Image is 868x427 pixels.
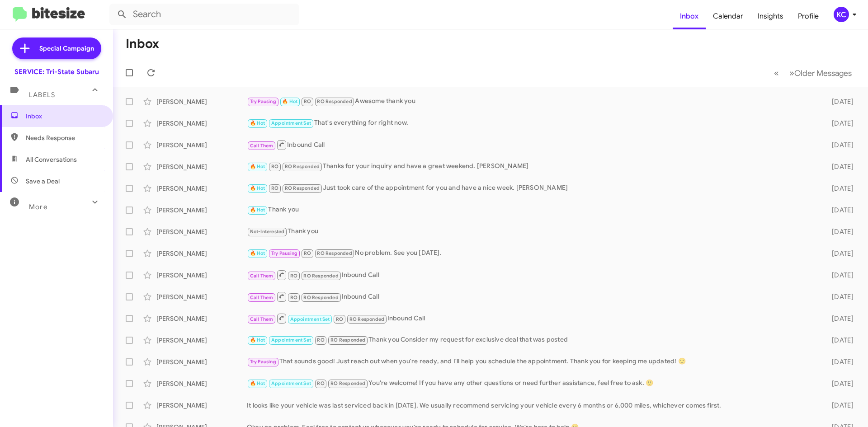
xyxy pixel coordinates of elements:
span: Special Campaign [39,44,94,53]
div: [PERSON_NAME] [156,162,247,171]
span: RO Responded [285,164,320,169]
span: 🔥 Hot [250,337,265,343]
span: RO [290,295,297,300]
a: Calendar [706,3,750,29]
span: Save a Deal [26,177,60,186]
span: Older Messages [794,68,852,78]
div: [PERSON_NAME] [156,184,247,193]
span: Call Them [250,143,274,149]
div: [DATE] [817,271,861,280]
div: [DATE] [817,206,861,215]
div: [PERSON_NAME] [156,292,247,301]
span: 🔥 Hot [250,207,265,213]
span: Appointment Set [290,316,330,322]
button: Previous [769,64,784,82]
a: Inbox [673,3,706,29]
span: » [789,67,794,79]
span: 🔥 Hot [250,185,265,191]
div: Inbound Call [247,291,817,302]
div: That sounds good! Just reach out when you're ready, and I'll help you schedule the appointment. T... [247,357,817,367]
div: It looks like your vehicle was last serviced back in [DATE]. We usually recommend servicing your ... [247,401,817,410]
span: RO Responded [303,273,338,279]
div: [PERSON_NAME] [156,336,247,345]
span: Call Them [250,273,274,279]
span: 🔥 Hot [282,99,297,104]
span: RO Responded [303,295,338,300]
div: [DATE] [817,379,861,388]
div: [DATE] [817,184,861,193]
div: No problem. See you [DATE]. [247,248,817,258]
div: [PERSON_NAME] [156,379,247,388]
div: [PERSON_NAME] [156,249,247,258]
span: RO Responded [330,380,365,386]
span: RO [304,99,311,104]
div: SERVICE: Tri-State Subaru [14,67,99,76]
div: [PERSON_NAME] [156,314,247,323]
span: Try Pausing [271,250,297,256]
span: Appointment Set [271,120,311,126]
span: 🔥 Hot [250,120,265,126]
span: Appointment Set [271,337,311,343]
div: You're welcome! If you have any other questions or need further assistance, feel free to ask. 🙂 [247,378,817,389]
div: Inbound Call [247,269,817,281]
span: 🔥 Hot [250,164,265,169]
span: Call Them [250,295,274,300]
div: KC [834,7,849,22]
span: Needs Response [26,133,103,142]
span: RO [271,164,278,169]
span: Try Pausing [250,359,276,365]
div: Thank you [247,226,817,237]
h1: Inbox [126,37,159,51]
div: [DATE] [817,336,861,345]
span: Appointment Set [271,380,311,386]
div: [DATE] [817,141,861,150]
div: [DATE] [817,249,861,258]
span: Try Pausing [250,99,276,104]
span: 🔥 Hot [250,250,265,256]
div: [PERSON_NAME] [156,227,247,236]
span: 🔥 Hot [250,380,265,386]
div: Thanks for your inquiry and have a great weekend. [PERSON_NAME] [247,161,817,172]
div: [DATE] [817,314,861,323]
span: « [774,67,779,79]
div: [PERSON_NAME] [156,119,247,128]
input: Search [109,4,299,25]
div: That's everything for right now. [247,118,817,128]
span: Not-Interested [250,229,285,235]
button: KC [826,7,858,22]
span: RO [317,337,324,343]
span: Call Them [250,316,274,322]
a: Special Campaign [12,38,101,59]
div: Inbound Call [247,313,817,324]
div: Thank you [247,205,817,215]
div: [PERSON_NAME] [156,271,247,280]
span: RO Responded [349,316,384,322]
div: [DATE] [817,119,861,128]
div: [PERSON_NAME] [156,401,247,410]
div: [DATE] [817,292,861,301]
span: Inbox [26,112,103,121]
span: RO Responded [330,337,365,343]
div: [DATE] [817,357,861,366]
div: [DATE] [817,97,861,106]
span: More [29,203,47,211]
span: RO [271,185,278,191]
div: Awesome thank you [247,96,817,107]
span: RO [317,380,324,386]
div: Just took care of the appointment for you and have a nice week. [PERSON_NAME] [247,183,817,193]
div: [PERSON_NAME] [156,206,247,215]
span: RO Responded [317,99,352,104]
div: [DATE] [817,162,861,171]
span: All Conversations [26,155,77,164]
div: [DATE] [817,401,861,410]
span: Profile [791,3,826,29]
div: Thank you Consider my request for exclusive deal that was posted [247,335,817,345]
span: RO [336,316,343,322]
button: Next [784,64,857,82]
div: [PERSON_NAME] [156,97,247,106]
span: RO [304,250,311,256]
div: Inbound Call [247,139,817,150]
span: RO [290,273,297,279]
